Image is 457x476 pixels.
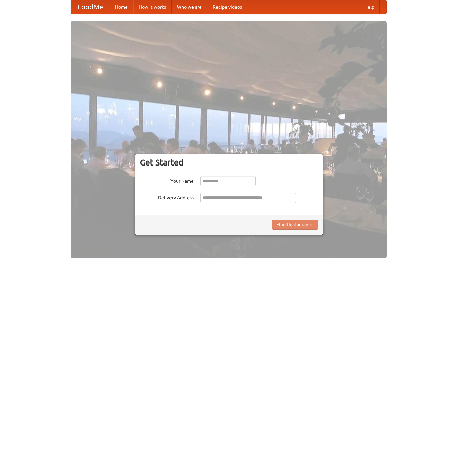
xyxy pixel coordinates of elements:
[133,0,172,14] a: How it works
[140,157,318,168] h3: Get Started
[272,220,318,230] button: Find Restaurants!
[71,0,110,14] a: FoodMe
[140,193,194,201] label: Delivery Address
[140,176,194,184] label: Your Name
[359,0,380,14] a: Help
[110,0,133,14] a: Home
[207,0,247,14] a: Recipe videos
[172,0,207,14] a: Who we are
